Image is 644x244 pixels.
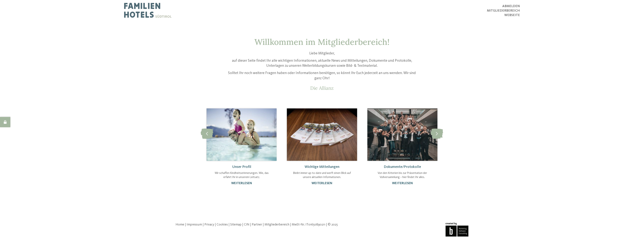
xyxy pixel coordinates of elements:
a: Mitgliederbereich [487,9,520,13]
span: | [242,223,243,226]
span: | [203,223,204,226]
a: Partner [252,223,262,226]
img: Unser Mitgliederbereich [206,108,277,161]
a: Impressum [187,223,202,226]
a: abmelden [502,5,520,8]
a: Mitgliederbereich [265,223,289,226]
span: Mitgliederbereich [487,9,520,12]
img: Brandnamic GmbH | Leading Hospitality Solutions [446,222,468,237]
span: | [215,223,216,226]
p: Von den Kriterien bis zur Präsentation der Vollversammlung – hier findet Ihr alles. [371,171,433,179]
a: weiterlesen [231,182,252,185]
a: Privacy [204,223,214,226]
a: Webseite [504,14,520,17]
span: MwSt-Nr. IT01650890211 [292,223,325,226]
a: Home [176,223,184,226]
span: Willkommen im Mitgliederbereich! [254,37,390,47]
span: | [263,223,264,226]
span: | [290,223,291,226]
span: | [250,223,251,226]
a: Sitemap [230,223,241,226]
a: weiterlesen [312,182,332,185]
span: © 2025 [328,223,338,226]
p: Wir schaffen Kindheitserinnerungen. Wie, das erfahrt Ihr in unserem Leitsatz. [211,171,273,179]
span: | [229,223,230,226]
span: | [185,223,186,226]
p: Bleibt immer up-to-date und werft einen Blick auf unsere aktuellen Informationen. [291,171,353,179]
a: CIN [244,223,249,226]
p: Solltet Ihr noch weitere Fragen haben oder Informationen benötigen, so könnt Ihr Euch jederzeit a... [224,71,420,81]
a: weiterlesen [392,182,413,185]
a: Cookies [217,223,228,226]
a: Dokumente/Protokolle [384,165,421,169]
span: | [326,223,327,226]
a: Unser Profil [232,165,251,169]
p: Liebe Mitglieder, [224,51,420,56]
a: Wichtige Mitteilungen [305,165,339,169]
p: auf dieser Seite findet Ihr alle wichtigen Informationen, aktuelle News und Mitteilungen, Dokumen... [224,58,420,69]
img: Unser Mitgliederbereich [367,108,437,161]
img: Unser Mitgliederbereich [287,108,357,161]
p: Die Allianz [224,85,420,91]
